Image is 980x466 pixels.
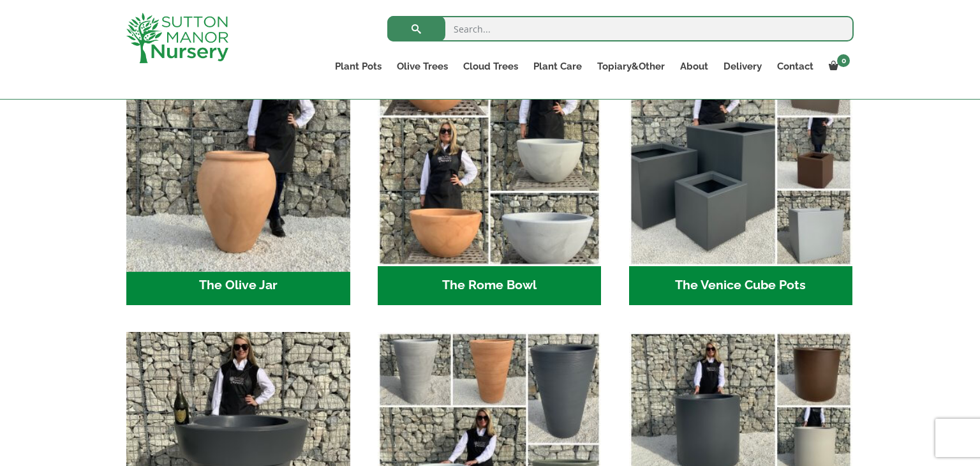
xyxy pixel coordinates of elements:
[126,42,350,305] a: Visit product category The Olive Jar
[378,42,602,266] img: The Rome Bowl
[629,42,853,305] a: Visit product category The Venice Cube Pots
[327,57,389,75] a: Plant Pots
[378,42,602,305] a: Visit product category The Rome Bowl
[769,57,821,75] a: Contact
[672,57,716,75] a: About
[456,57,526,75] a: Cloud Trees
[378,266,602,306] h2: The Rome Bowl
[590,57,672,75] a: Topiary&Other
[629,42,853,266] img: The Venice Cube Pots
[387,16,854,41] input: Search...
[121,36,355,271] img: The Olive Jar
[126,13,228,63] img: logo
[821,57,854,75] a: 0
[126,266,350,306] h2: The Olive Jar
[837,54,850,67] span: 0
[526,57,590,75] a: Plant Care
[389,57,456,75] a: Olive Trees
[716,57,769,75] a: Delivery
[629,266,853,306] h2: The Venice Cube Pots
